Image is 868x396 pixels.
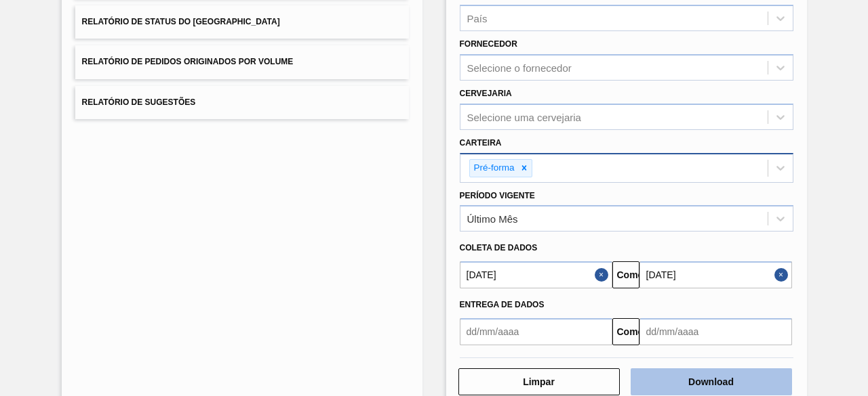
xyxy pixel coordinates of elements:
[523,376,555,387] font: Limpar
[639,261,792,288] input: dd/mm/aaaa
[774,261,792,288] button: Close
[75,45,409,79] button: Relatório de Pedidos Originados por Volume
[82,17,280,26] font: Relatório de Status do [GEOGRAPHIC_DATA]
[474,162,515,173] font: Pré-forma
[617,326,649,337] font: Comeu
[467,62,572,74] font: Selecione o fornecedor
[460,300,545,309] font: Entrega de dados
[460,39,517,49] font: Fornecedor
[75,86,409,119] button: Relatório de Sugestões
[617,269,649,280] font: Comeu
[460,191,535,200] font: Período Vigente
[460,243,538,252] font: Coleta de dados
[467,111,581,123] font: Selecione uma cervejaria
[595,261,612,288] button: Fechar
[688,376,734,387] font: Download
[460,89,512,98] font: Cervejaria
[460,318,612,345] input: dd/mm/aaaa
[458,368,620,395] button: Limpar
[639,318,792,345] input: dd/mm/aaaa
[75,5,409,39] button: Relatório de Status do [GEOGRAPHIC_DATA]
[82,97,196,107] font: Relatório de Sugestões
[467,213,518,225] font: Último Mês
[631,368,792,395] button: Download
[460,138,502,148] font: Carteira
[612,261,639,288] button: Comeu
[82,58,294,67] font: Relatório de Pedidos Originados por Volume
[467,13,488,24] font: País
[460,261,612,288] input: dd/mm/aaaa
[612,318,639,345] button: Comeu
